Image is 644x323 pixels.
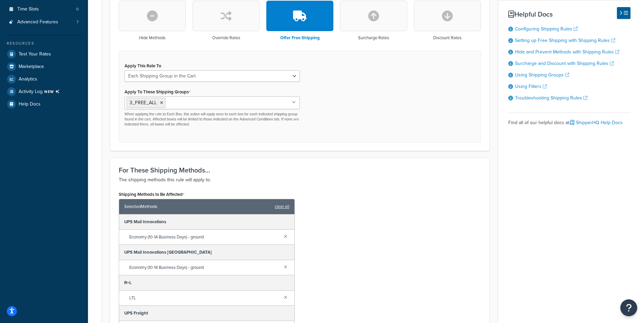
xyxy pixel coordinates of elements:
div: UPS Mail Innovations [119,214,294,230]
a: Advanced Features7 [5,16,83,28]
a: ShipperHQ Help Docs [570,119,623,126]
span: Economy (10-14 Business Days) - ground [129,263,279,272]
div: UPS Mail Innovations [GEOGRAPHIC_DATA] [119,245,294,260]
span: 0 [76,6,79,12]
span: NEW [44,89,62,94]
span: Selected Methods [124,202,271,211]
div: Find all of our helpful docs at: [508,113,630,128]
button: Hide Help Docs [617,7,630,19]
span: Time Slots [17,6,39,12]
h3: Discount Rates [433,36,462,40]
h3: Offer Free Shipping [280,36,320,40]
h3: Surcharge Rates [358,36,389,40]
label: Apply This Rate To [125,63,161,68]
a: Setting up Free Shipping with Shipping Rules [515,37,615,44]
span: 3_FREE_ALL [130,99,157,106]
a: Using Shipping Groups [515,71,569,78]
span: Help Docs [19,101,41,107]
a: Marketplace [5,61,83,73]
a: Troubleshooting Shipping Rules [515,94,587,101]
span: 7 [76,19,79,25]
span: Test Your Rates [19,51,51,57]
a: Activity LogNEW [5,86,83,98]
span: Advanced Features [17,19,58,25]
span: Marketplace [19,64,44,70]
a: Configuring Shipping Rules [515,25,578,32]
label: Apply To These Shipping Groups [125,89,191,95]
a: Help Docs [5,98,83,110]
span: LTL [129,293,279,303]
h3: Helpful Docs [508,10,630,18]
span: Activity Log [19,87,62,96]
p: The shipping methods this rule will apply to. [119,176,481,184]
h3: For These Shipping Methods... [119,166,481,174]
label: Shipping Methods to Be Affected [119,192,184,197]
div: Resources [5,41,83,46]
a: Hide and Prevent Methods with Shipping Rules [515,48,619,55]
a: Using Filters [515,83,547,90]
h3: Hide Methods [139,36,165,40]
div: R+L [119,275,294,291]
li: [object Object] [5,86,83,98]
a: Surcharge and Discount with Shipping Rules [515,60,614,67]
a: clear all [275,202,289,211]
button: Open Resource Center [620,299,637,316]
p: When applying the rate to Each Box, this action will apply once to each box for each indicated sh... [125,112,300,127]
h3: Override Rates [212,36,240,40]
div: UPS Freight [119,306,294,321]
li: Advanced Features [5,16,83,28]
span: Economy (10-14 Business Days) - ground [129,232,279,242]
span: Analytics [19,76,37,82]
li: Time Slots [5,3,83,16]
a: Test Your Rates [5,48,83,60]
a: Analytics [5,73,83,85]
a: Time Slots0 [5,3,83,16]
